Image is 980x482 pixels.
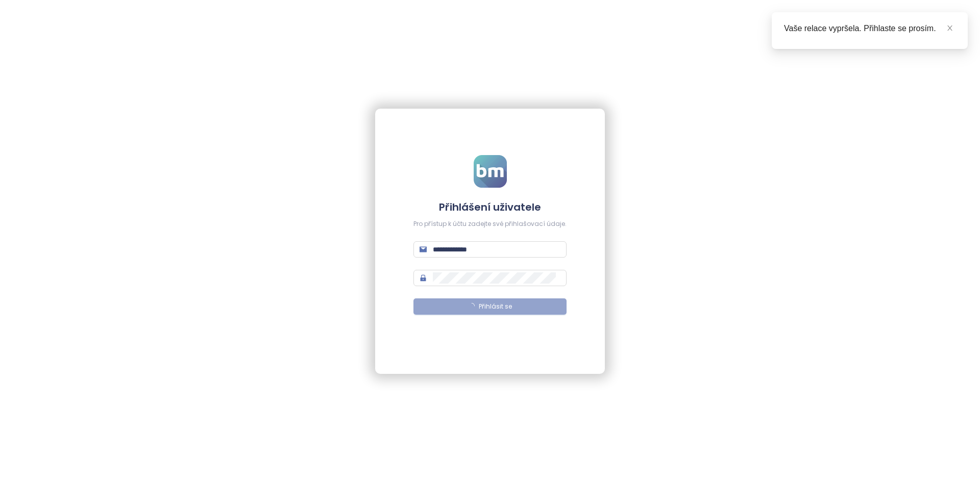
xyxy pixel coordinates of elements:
[420,246,427,253] span: mail
[474,155,507,188] img: logo
[946,24,953,32] span: close
[413,298,567,315] button: Přihlásit se
[413,219,567,229] div: Pro přístup k účtu zadejte své přihlašovací údaje.
[784,22,955,35] div: Vaše relace vypršela. Přihlaste se prosím.
[413,200,567,214] h4: Přihlášení uživatele
[469,303,475,309] span: loading
[420,274,427,282] span: lock
[479,302,512,312] span: Přihlásit se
